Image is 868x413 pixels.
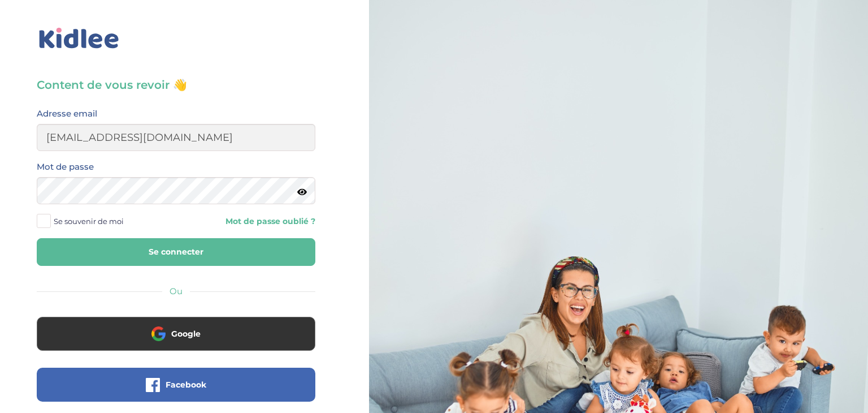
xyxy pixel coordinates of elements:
[146,378,160,392] img: facebook.png
[37,25,121,51] img: logo_kidlee_bleu
[170,286,183,296] span: Ou
[37,124,315,151] input: Email
[37,238,315,266] button: Se connecter
[184,216,315,227] a: Mot de passe oublié ?
[37,387,315,398] a: Facebook
[37,336,315,347] a: Google
[37,160,94,174] label: Mot de passe
[54,214,124,229] span: Se souvenir de moi
[37,77,315,93] h3: Content de vous revoir 👋
[166,379,206,390] span: Facebook
[37,106,97,121] label: Adresse email
[37,317,315,351] button: Google
[171,328,201,339] span: Google
[37,368,315,402] button: Facebook
[151,326,166,341] img: google.png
